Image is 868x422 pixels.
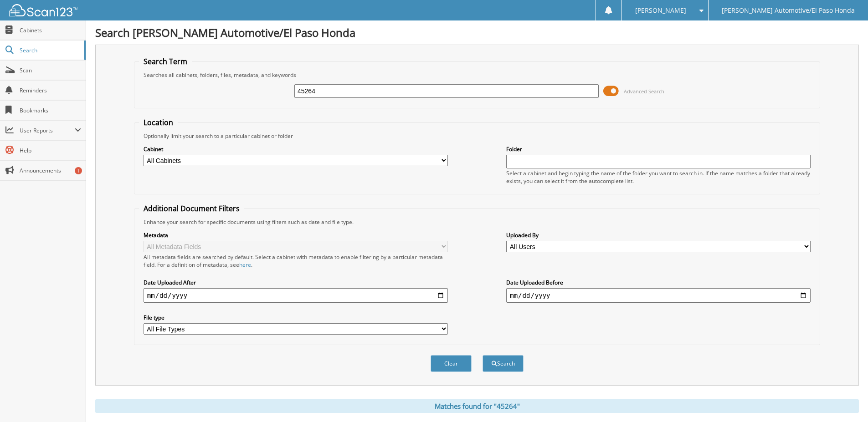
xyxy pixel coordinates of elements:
label: Uploaded By [506,231,811,239]
label: Date Uploaded After [144,279,448,286]
input: end [506,288,811,303]
label: File type [144,314,448,321]
div: Enhance your search for specific documents using filters such as date and file type. [139,218,815,226]
span: [PERSON_NAME] Automotive/El Paso Honda [722,8,855,13]
span: Announcements [20,167,81,174]
button: Clear [431,355,472,372]
label: Date Uploaded Before [506,279,811,286]
span: Help [20,147,81,154]
label: Folder [506,145,811,153]
h1: Search [PERSON_NAME] Automotive/El Paso Honda [95,25,859,40]
span: Search [20,46,80,54]
span: Advanced Search [624,88,664,95]
div: Matches found for "45264" [95,399,859,413]
label: Metadata [144,231,448,239]
span: [PERSON_NAME] [635,8,686,13]
div: Searches all cabinets, folders, files, metadata, and keywords [139,71,815,79]
button: Search [483,355,524,372]
legend: Additional Document Filters [139,203,244,214]
div: 1 [75,167,82,174]
legend: Search Term [139,56,192,66]
label: Cabinet [144,145,448,153]
img: scan123-logo-white.svg [9,4,77,16]
div: All metadata fields are searched by default. Select a cabinet with metadata to enable filtering b... [144,253,448,269]
div: Select a cabinet and begin typing the name of the folder you want to search in. If the name match... [506,169,811,185]
div: Optionally limit your search to a particular cabinet or folder [139,132,815,140]
span: User Reports [20,127,75,134]
span: Cabinets [20,26,81,34]
span: Reminders [20,86,81,94]
legend: Location [139,117,178,127]
span: Bookmarks [20,107,81,114]
input: start [144,288,448,303]
span: Scan [20,66,81,74]
a: here [239,261,251,269]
